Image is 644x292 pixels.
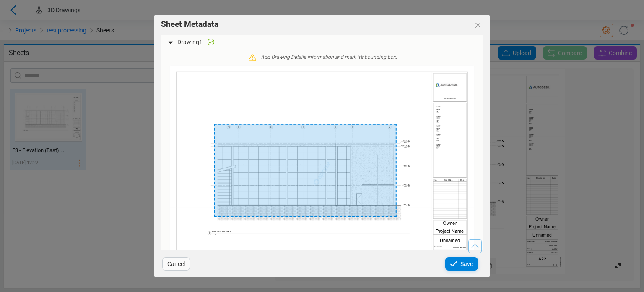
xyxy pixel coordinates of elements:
span: Cancel [167,259,185,269]
span: Add Drawing Details information and mark it’s bounding box. [261,54,397,60]
span: Save [460,259,473,269]
span: Sheet Metadata [161,18,218,31]
span: Drawing 1 [177,38,203,47]
button: Close [466,13,490,37]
